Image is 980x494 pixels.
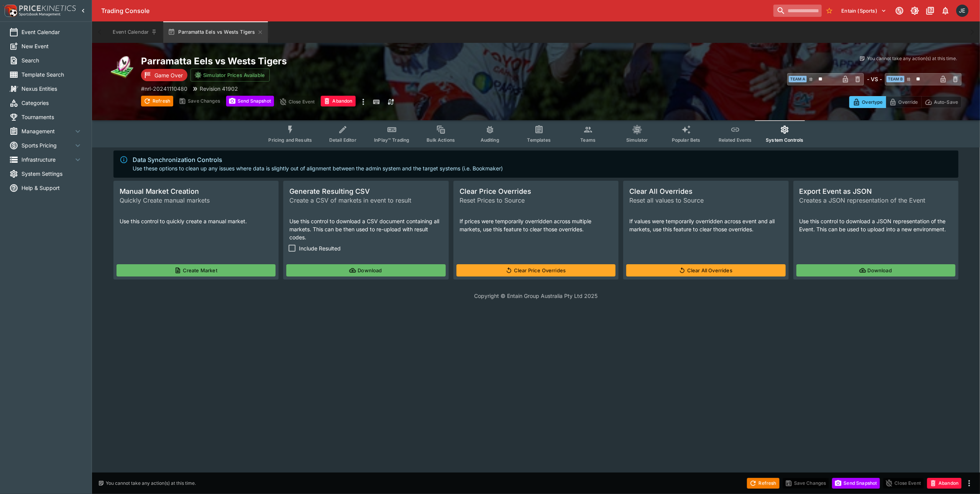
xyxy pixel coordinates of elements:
h6: - VS - [867,75,882,83]
button: Notifications [939,4,952,18]
img: rugby_league.png [110,55,135,80]
div: Start From [849,96,962,108]
span: Clear Price Overrides [460,187,612,196]
img: Sportsbook Management [19,13,61,16]
span: Templates [527,137,551,143]
span: Auditing [481,137,499,143]
span: Popular Bets [672,137,701,143]
img: PriceKinetics [19,5,76,11]
button: Download [286,264,445,276]
button: more [359,96,368,108]
span: InPlay™ Trading [374,137,409,143]
button: Download [796,264,955,276]
span: Quickly Create manual markets [120,196,272,205]
span: Template Search [21,70,82,79]
button: more [965,479,974,488]
button: Abandon [927,478,962,489]
p: Auto-Save [934,98,958,106]
div: James Edlin [956,5,969,17]
p: Use this control to download a CSV document containing all markets. This can be then used to re-u... [289,217,442,241]
p: Override [898,98,918,106]
div: Use these options to clean up any issues where data is slightly out of alignment between the admi... [133,153,503,175]
span: Reset Prices to Source [460,196,612,205]
span: Reset all values to Source [629,196,782,205]
span: Teams [580,137,596,143]
button: Send Snapshot [226,96,274,106]
span: Search [21,56,82,64]
button: Auto-Save [921,96,962,108]
span: Infrastructure [21,155,73,164]
span: Clear All Overrides [629,187,782,196]
button: No Bookmarks [823,5,836,17]
p: If values were temporarily overridden across event and all markets, use this feature to clear tho... [629,217,782,233]
button: Select Tenant [837,5,891,17]
span: Nexus Entities [21,85,82,93]
button: Clear Price Overrides [456,264,616,276]
img: PriceKinetics Logo [2,3,18,18]
p: If prices were temporarily overridden across multiple markets, use this feature to clear those ov... [460,217,612,233]
button: Send Snapshot [832,478,880,489]
p: Overtype [862,98,883,106]
button: Refresh [141,96,173,106]
span: Event Calendar [21,28,82,36]
span: System Settings [21,170,82,178]
span: Creates a JSON representation of the Event [799,196,952,205]
span: Sports Pricing [21,141,73,149]
p: Use this control to quickly create a manual market. [120,217,272,225]
span: System Controls [766,137,803,143]
button: Overtype [849,96,886,108]
span: Include Resulted [299,244,341,252]
button: Parramatta Eels vs Wests Tigers [163,21,268,43]
span: Mark an event as closed and abandoned. [321,97,355,105]
p: Copy To Clipboard [141,85,187,93]
input: search [773,5,822,17]
span: Team B [886,76,904,82]
p: Copyright © Entain Group Australia Pty Ltd 2025 [92,292,980,300]
div: Event type filters [262,120,809,147]
span: Detail Editor [329,137,356,143]
p: Revision 41902 [200,85,238,93]
span: Tournaments [21,113,82,121]
h2: Copy To Clipboard [141,55,552,67]
button: Connected to PK [893,4,906,18]
button: Override [886,96,921,108]
p: You cannot take any action(s) at this time. [106,480,196,487]
span: Pricing and Results [268,137,312,143]
button: Clear All Overrides [626,264,785,276]
button: Documentation [923,4,937,18]
button: Create Market [117,264,276,276]
span: Categories [21,99,82,107]
p: Game Over [154,71,183,79]
div: Trading Console [101,7,770,15]
button: Toggle light/dark mode [908,4,922,18]
span: Mark an event as closed and abandoned. [927,479,962,486]
button: Simulator Prices Available [190,69,270,82]
span: New Event [21,42,82,50]
span: Manual Market Creation [120,187,272,196]
span: Related Events [719,137,752,143]
span: Generate Resulting CSV [289,187,442,196]
button: Refresh [747,478,779,489]
span: Create a CSV of markets in event to result [289,196,442,205]
div: Data Synchronization Controls [133,155,503,164]
span: Bulk Actions [427,137,455,143]
button: Abandon [321,96,355,106]
span: Export Event as JSON [799,187,952,196]
button: Event Calendar [108,21,162,43]
span: Team A [789,76,807,82]
span: Management [21,127,73,135]
p: Use this control to download a JSON representation of the Event. This can be used to upload into ... [799,217,952,233]
p: You cannot take any action(s) at this time. [867,55,957,62]
span: Help & Support [21,184,82,192]
span: Simulator [626,137,648,143]
button: James Edlin [954,2,971,19]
